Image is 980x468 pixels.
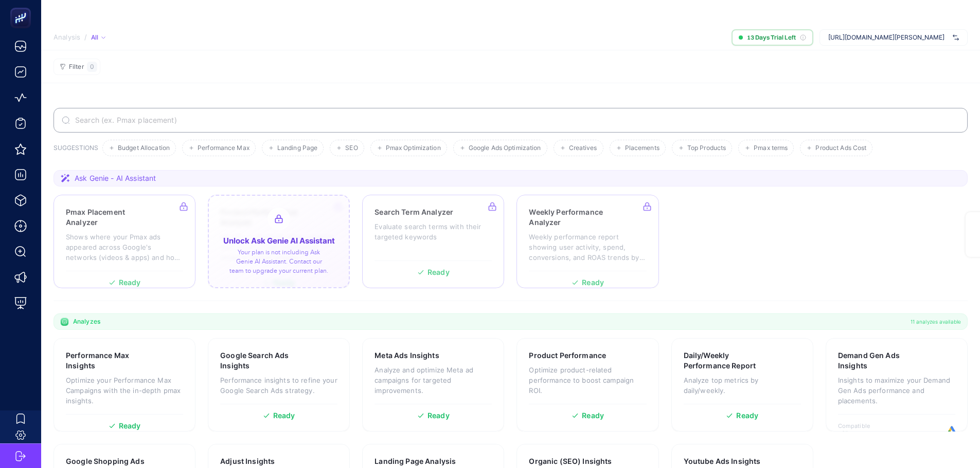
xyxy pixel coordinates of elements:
h3: Organic (SEO) Insights [529,456,612,466]
span: / [84,33,87,41]
span: Ready [736,412,758,419]
h3: Google Search Ads Insights [220,350,306,371]
span: Pmax terms [754,144,788,152]
input: Search [73,116,959,124]
span: Top Products [687,144,726,152]
h3: Landing Page Analysis [375,456,456,466]
a: Product PerformanceOptimize product-related performance to boost campaign ROI.Ready [516,338,658,432]
a: Performance Max InsightsOptimize your Performance Max Campaigns with the in-depth pmax insights.R... [54,338,195,432]
h3: Daily/Weekly Performance Report [684,350,771,371]
a: Google Search Ads InsightsPerformance insights to refine your Google Search Ads strategy.Ready [208,338,350,432]
h3: Meta Ads Insights [375,350,439,361]
span: SEO [345,144,358,152]
span: 0 [90,63,94,71]
span: Filter [69,63,84,71]
a: Pmax Placement AnalyzerShows where your Pmax ads appeared across Google's networks (videos & apps... [54,195,195,288]
a: Meta Ads InsightsAnalyze and optimize Meta ad campaigns for targeted improvements.Ready [362,338,504,432]
a: Product Performance AnalyzerIdentify underperforming products and focus on high-converting items ... [208,195,350,288]
span: Ask Genie - AI Assistant [75,173,156,183]
p: Optimize your Performance Max Campaigns with the in-depth pmax insights. [66,375,183,406]
span: Placements [625,144,660,152]
span: Ready [119,422,141,429]
iframe: Intercom live chat [945,433,970,458]
a: Demand Gen Ads InsightsInsights to maximize your Demand Gen Ads performance and placements.Compat... [826,338,968,432]
span: 13 Days Trial Left [747,33,796,42]
span: Pmax Optimization [386,144,441,152]
span: Analysis [54,33,80,42]
span: Performance Max [198,144,250,152]
span: Compatible with: [838,422,884,437]
span: 11 analyzes available [911,317,961,326]
a: Weekly Performance AnalyzerWeekly performance report showing user activity, spend, conversions, a... [516,195,658,288]
h3: Demand Gen Ads Insights [838,350,923,371]
h3: Youtube Ads Insights [684,456,761,466]
img: svg%3e [953,32,959,43]
span: Analyzes [73,317,100,326]
span: Product Ads Cost [815,144,866,152]
button: Filter0 [54,59,100,75]
h3: Performance Max Insights [66,350,151,371]
p: Analyze and optimize Meta ad campaigns for targeted improvements. [375,365,492,396]
p: Analyze top metrics by daily/weekly. [684,375,801,396]
span: Ready [582,412,604,419]
span: Landing Page [277,144,317,152]
a: Daily/Weekly Performance ReportAnalyze top metrics by daily/weekly.Ready [671,338,813,432]
p: Insights to maximize your Demand Gen Ads performance and placements. [838,375,955,406]
h3: SUGGESTIONS [54,144,98,156]
a: Search Term AnalyzerEvaluate search terms with their targeted keywordsReady [362,195,504,288]
div: All [91,33,105,42]
span: Budget Allocation [118,144,170,152]
h3: Adjust Insights [220,456,275,466]
p: Performance insights to refine your Google Search Ads strategy. [220,375,337,396]
h3: Product Performance [529,350,606,361]
span: [URL][DOMAIN_NAME][PERSON_NAME] [828,33,949,42]
span: Ready [427,412,450,419]
span: Ready [273,412,295,419]
span: Google Ads Optimization [469,144,541,152]
span: Creatives [569,144,597,152]
p: Optimize product-related performance to boost campaign ROI. [529,365,646,396]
